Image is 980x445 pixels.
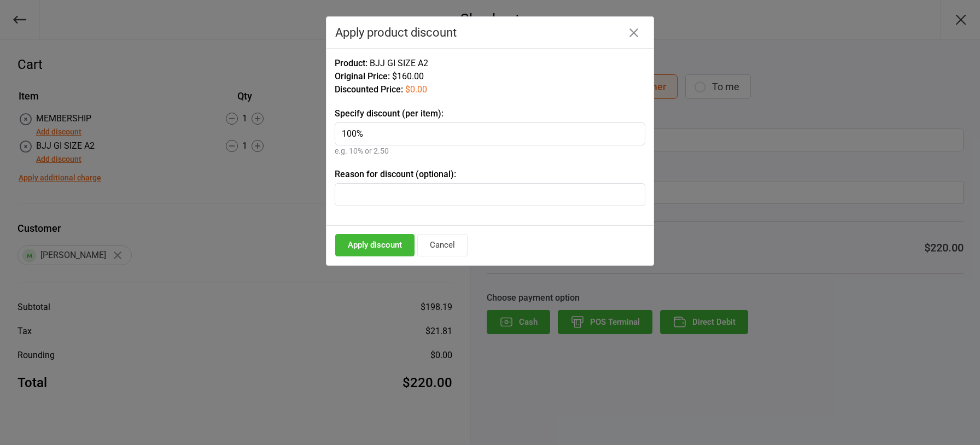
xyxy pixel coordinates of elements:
div: $160.00 [335,70,645,83]
span: $0.00 [405,84,427,95]
span: Discounted Price: [335,84,403,95]
label: Reason for discount (optional): [335,168,645,181]
span: Original Price: [335,71,390,81]
div: Apply product discount [335,26,645,39]
span: Product: [335,58,367,68]
label: Specify discount (per item): [335,107,645,120]
button: Apply discount [335,234,415,256]
div: e.g. 10% or 2.50 [335,145,645,157]
div: BJJ GI SIZE A2 [335,57,645,70]
button: Cancel [417,234,468,256]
